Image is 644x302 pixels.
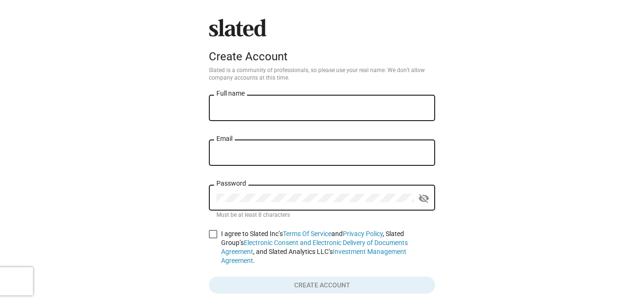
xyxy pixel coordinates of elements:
[221,239,408,255] a: Electronic Consent and Electronic Delivery of Documents Agreement
[209,67,435,82] p: Slated is a community of professionals, so please use your real name. We don’t allow company acco...
[216,212,290,219] mat-hint: Must be at least 8 characters
[414,189,433,208] button: Show password
[283,230,331,237] a: Terms Of Service
[418,191,429,206] mat-icon: visibility_off
[343,230,383,237] a: Privacy Policy
[209,19,435,67] sl-branding: Create Account
[209,50,435,63] div: Create Account
[221,229,435,265] span: I agree to Slated Inc’s and , Slated Group’s , and Slated Analytics LLC’s .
